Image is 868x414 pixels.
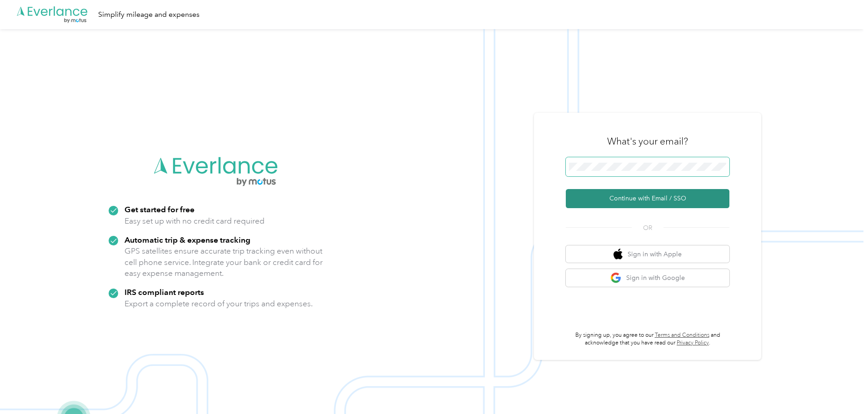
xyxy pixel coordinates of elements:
[566,245,729,263] button: apple logoSign in with Apple
[607,135,688,148] h3: What's your email?
[677,339,709,346] a: Privacy Policy
[566,331,729,347] p: By signing up, you agree to our and acknowledge that you have read our .
[125,205,195,214] strong: Get started for free
[125,298,313,309] p: Export a complete record of your trips and expenses.
[566,269,729,287] button: google logoSign in with Google
[655,332,709,339] a: Terms and Conditions
[125,215,264,227] p: Easy set up with no credit card required
[125,287,204,297] strong: IRS compliant reports
[566,189,729,208] button: Continue with Email / SSO
[614,249,623,260] img: apple logo
[632,223,663,233] span: OR
[125,245,323,279] p: GPS satellites ensure accurate trip tracking even without cell phone service. Integrate your bank...
[98,9,200,20] div: Simplify mileage and expenses
[610,272,622,284] img: google logo
[125,235,250,244] strong: Automatic trip & expense tracking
